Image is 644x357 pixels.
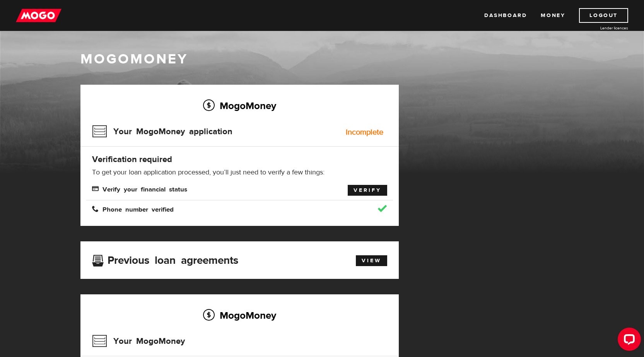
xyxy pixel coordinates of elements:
h3: Your MogoMoney application [92,121,232,142]
a: Lender licences [570,25,628,31]
h2: MogoMoney [92,97,387,114]
span: Verify your financial status [92,185,187,192]
span: Phone number verified [92,205,174,212]
img: mogo_logo-11ee424be714fa7cbb0f0f49df9e16ec.png [16,8,61,23]
h4: Verification required [92,154,387,165]
p: To get your loan application processed, you’ll just need to verify a few things: [92,168,387,177]
a: Verify [348,185,387,196]
h2: MogoMoney [92,307,387,323]
iframe: LiveChat chat widget [612,325,644,357]
a: View [356,255,387,266]
a: Logout [579,8,628,23]
a: Money [541,8,565,23]
h3: Previous loan agreements [92,254,238,264]
h1: MogoMoney [80,51,564,67]
a: Dashboard [484,8,527,23]
div: Incomplete [346,128,383,136]
h3: Your MogoMoney [92,331,185,351]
